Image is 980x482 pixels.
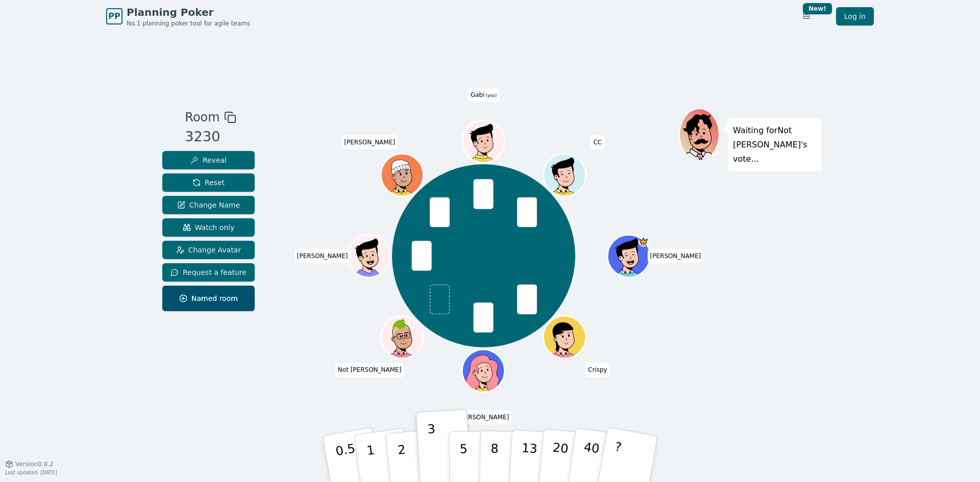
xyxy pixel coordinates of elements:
button: Request a feature [162,263,255,282]
button: New! [797,7,816,26]
span: Watch only [183,222,235,233]
button: Click to change your avatar [463,121,503,161]
span: Click to change your name [335,363,404,377]
span: Version 0.9.2 [15,460,54,468]
span: Request a feature [170,267,247,277]
button: Named room [162,286,255,311]
span: Click to change your name [591,135,604,149]
span: Change Name [177,200,240,210]
span: Change Avatar [176,245,241,255]
span: PP [108,10,120,22]
a: PPPlanning PokerNo.1 planning poker tool for agile teams [106,5,250,28]
span: Click to change your name [468,88,499,102]
span: Reveal [190,155,227,165]
span: (you) [485,93,497,98]
span: Planning Poker [127,5,250,19]
button: Version0.9.2 [5,460,54,468]
span: Reset [192,177,225,188]
span: Matt is the host [639,236,649,247]
span: Last updated: [DATE] [5,470,57,475]
span: Click to change your name [295,249,351,263]
a: Log in [836,7,874,26]
span: Click to change your name [456,410,512,424]
button: Watch only [162,218,255,237]
p: 3 [427,422,438,477]
span: No.1 planning poker tool for agile teams [127,19,250,28]
button: Change Avatar [162,241,255,259]
button: Change Name [162,196,255,214]
span: Click to change your name [585,363,610,377]
p: Waiting for Not [PERSON_NAME] 's vote... [733,123,817,166]
span: Named room [179,293,238,303]
div: New! [803,3,832,14]
span: Click to change your name [341,135,398,149]
button: Reset [162,173,255,192]
span: Click to change your name [648,249,704,263]
button: Reveal [162,151,255,169]
span: Room [185,108,219,126]
div: 3230 [185,126,236,147]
